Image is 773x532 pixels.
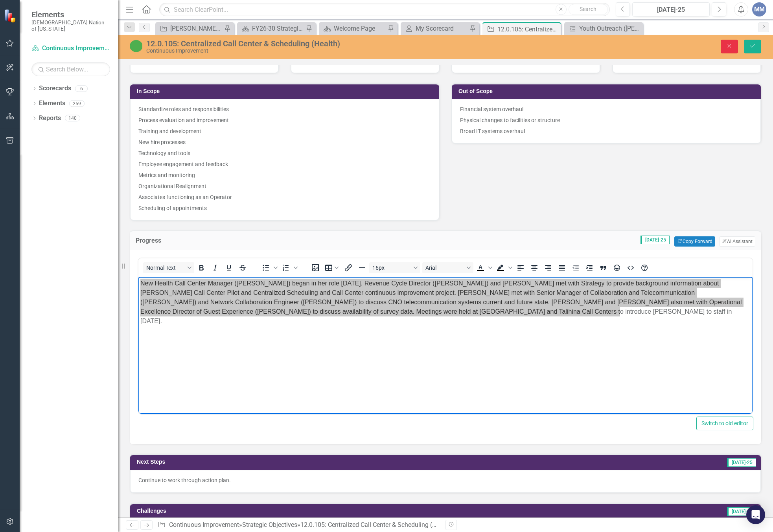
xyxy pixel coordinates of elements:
[727,458,756,467] span: [DATE]-25
[259,262,279,273] div: Bullet list
[640,236,670,244] span: [DATE]-25
[146,39,484,48] div: 12.0.105: Centralized Call Center & Scheduling (Health)
[136,237,248,244] h3: Progress
[422,262,473,273] button: Font Arial
[719,236,755,247] button: AI Assistant
[579,24,641,33] div: Youth Outreach ([PERSON_NAME])
[583,262,596,273] button: Increase indent
[460,105,753,115] p: Financial system overhaul​
[727,507,756,516] span: [DATE]-25
[130,40,142,52] img: CI Action Plan Approved/In Progress
[65,115,80,122] div: 140
[146,265,185,271] span: Normal Text
[309,262,322,273] button: Insert image
[137,88,435,94] h3: In Scope
[138,170,431,181] p: Metrics and monitoring​
[569,262,582,273] button: Decrease indent
[355,262,369,273] button: Horizontal line
[138,476,753,484] p: Continue to work through action plan.
[458,88,757,94] h3: Out of Scope
[236,262,249,273] button: Strikethrough
[138,192,431,203] p: Associates functioning as an Operator​
[138,105,431,115] p: Standardize roles and responsibilities​
[138,277,753,414] iframe: Rich Text Area
[624,262,637,273] button: HTML Editor
[4,9,18,23] img: ClearPoint Strategy
[369,262,420,273] button: Font size 16px
[138,126,431,137] p: Training and development​
[195,262,208,273] button: Bold
[39,114,61,123] a: Reports
[460,126,753,135] p: Broad IT systems overhaul
[514,262,527,273] button: Align left
[252,24,304,33] div: FY26-30 Strategic Plan
[566,24,641,33] a: Youth Outreach ([PERSON_NAME])
[138,115,431,126] p: Process evaluation and improvement​
[416,24,467,33] div: My Scorecard
[674,236,715,247] button: Copy Forward
[39,84,71,93] a: Scorecards
[638,262,651,273] button: Help
[555,262,569,273] button: Justify
[69,100,85,107] div: 259
[242,521,297,528] a: Strategic Objectives
[460,115,753,126] p: Physical changes to facilities or structure​
[494,262,513,273] div: Background color Black
[596,262,610,273] button: Blockquote
[580,6,596,12] span: Search
[31,62,110,76] input: Search Below...
[334,24,386,33] div: Welcome Page
[208,262,222,273] button: Italic
[138,159,431,170] p: Employee engagement and feedback​
[143,262,194,273] button: Block Normal Text
[425,265,464,271] span: Arial
[137,459,439,465] h3: Next Steps
[372,265,411,271] span: 16px
[752,2,766,16] button: MM
[222,262,236,273] button: Underline
[31,10,110,19] span: Elements
[746,505,765,524] div: Open Intercom Messenger
[159,3,609,16] input: Search ClearPoint...
[279,262,299,273] div: Numbered list
[632,2,710,16] button: [DATE]-25
[300,521,453,528] div: 12.0.105: Centralized Call Center & Scheduling (Health)
[31,44,110,53] a: Continuous Improvement
[138,203,431,212] p: Scheduling of appointments
[610,262,624,273] button: Emojis
[239,24,304,33] a: FY26-30 Strategic Plan
[342,262,355,273] button: Insert/edit link
[138,181,431,192] p: Organizational Realignment​
[541,262,555,273] button: Align right
[497,24,559,34] div: 12.0.105: Centralized Call Center & Scheduling (Health)
[157,24,222,33] a: [PERSON_NAME] SO's
[474,262,493,273] div: Text color Black
[170,24,222,33] div: [PERSON_NAME] SO's
[138,137,431,148] p: New hire processes​
[137,508,444,514] h3: Challenges
[528,262,541,273] button: Align center
[138,148,431,159] p: Technology and tools​
[635,5,707,15] div: [DATE]-25
[169,521,239,528] a: Continuous Improvement
[322,262,341,273] button: Table
[158,521,440,530] div: » »
[696,417,753,430] button: Switch to old editor
[321,24,386,33] a: Welcome Page
[146,48,484,54] div: Continuous Improvement
[75,85,88,92] div: 6
[403,24,467,33] a: My Scorecard
[39,99,65,108] a: Elements
[31,19,110,32] small: [DEMOGRAPHIC_DATA] Nation of [US_STATE]
[569,4,608,15] button: Search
